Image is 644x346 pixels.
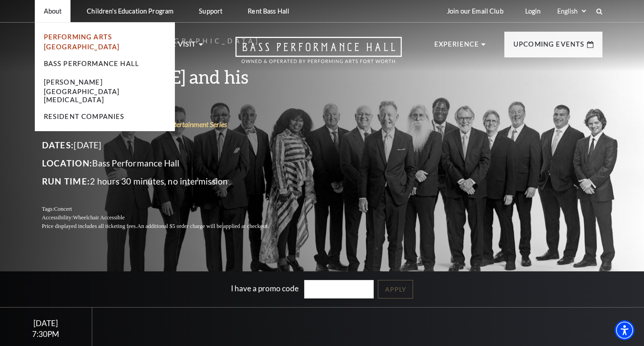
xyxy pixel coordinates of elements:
a: Resident Companies [44,113,125,120]
div: Accessibility Menu [615,320,635,340]
span: Run Time: [42,176,90,186]
a: Open this option [203,37,434,71]
select: Select: [555,7,588,15]
p: 2 hours 30 minutes, no intermission [42,174,291,189]
p: Price displayed includes all ticketing fees. [42,222,291,231]
p: Tags: [42,205,291,213]
p: About [44,7,62,15]
a: Performing Arts [GEOGRAPHIC_DATA] [44,33,120,51]
p: Rent Bass Hall [248,7,289,15]
p: [DATE] [42,138,291,152]
div: 7:30PM [11,330,81,338]
span: Location: [42,158,93,168]
p: Children's Education Program [87,7,174,15]
a: Bass Performance Hall [44,60,140,67]
div: [DATE] [11,318,81,328]
p: Support [199,7,222,15]
p: Bass Performance Hall [42,156,291,171]
span: Concert [54,206,72,212]
p: Upcoming Events [513,39,585,55]
p: Experience [434,39,479,55]
span: An additional $5 order charge will be applied at checkout. [137,223,268,229]
a: [PERSON_NAME][GEOGRAPHIC_DATA][MEDICAL_DATA] [44,78,120,104]
p: Accessibility: [42,213,291,222]
span: Wheelchair Accessible [73,214,124,221]
span: Dates: [42,140,74,150]
label: I have a promo code [231,284,299,293]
